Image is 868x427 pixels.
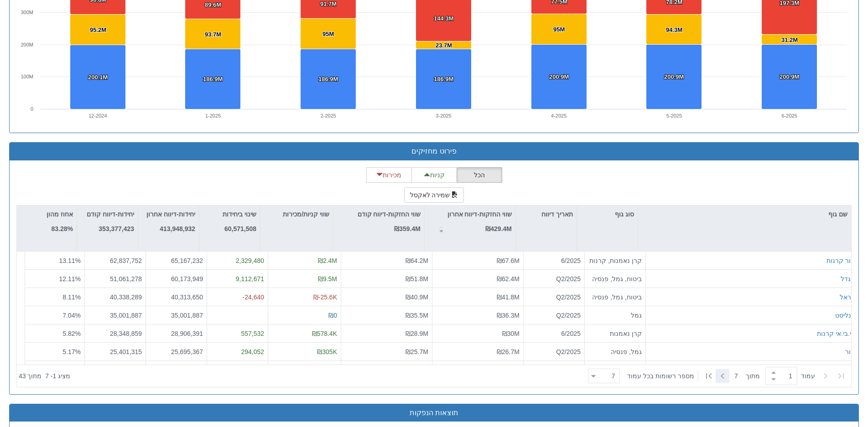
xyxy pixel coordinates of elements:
[29,329,81,338] div: 5.82 %
[150,310,203,319] div: 35,001,887
[16,409,852,417] h3: תוצאות הנפקות
[840,292,855,301] button: הראל
[497,293,520,300] span: ₪41.8M
[436,42,452,49] tspan: 23.7M
[502,329,520,337] span: ₪30M
[29,347,81,356] div: 5.17 %
[434,76,453,82] tspan: 186.9M
[734,371,746,381] span: 7
[317,348,337,355] span: ₪305K
[588,347,642,356] div: גמל, פנסיה
[211,256,264,265] div: 2,329,480
[782,113,797,118] text: 6-2025
[203,76,223,82] tspan: 186.9M
[584,366,849,386] div: ‏ מתוך
[88,74,108,81] tspan: 200.1M
[841,274,855,283] button: מגדל
[404,187,464,203] button: שמירה לאקסל
[150,274,203,283] div: 60,173,949
[551,113,567,118] text: 4-2025
[211,274,264,283] div: 9,112,671
[211,329,264,338] div: 557,532
[205,31,221,38] tspan: 93.7M
[411,167,457,183] button: קניות
[588,256,642,265] div: קרן נאמנות, קרנות סל
[801,371,815,381] span: ‏עמוד
[405,293,428,300] span: ₪40.9M
[405,311,428,319] span: ₪35.5M
[47,209,73,219] p: אחוז מהון
[88,113,107,118] text: 12-2024
[497,311,520,319] span: ₪36.3M
[588,274,642,283] div: ביטוח, גמל, פנסיה
[527,256,581,265] div: 6/2025
[577,206,638,223] div: סוג גוף
[52,225,73,232] strong: 83.28%
[31,106,33,112] text: 0
[527,347,581,356] div: Q2/2025
[29,292,81,301] div: 8.11 %
[328,311,337,319] span: ₪0
[21,74,33,79] text: 100M
[845,347,855,356] button: מור
[627,371,694,381] span: ‏מספר רשומות בכל עמוד
[405,348,428,355] span: ₪25.7M
[21,10,33,15] text: 300M
[318,76,338,82] tspan: 186.9M
[497,257,520,264] span: ₪67.6M
[318,275,337,282] span: ₪9.5M
[313,293,337,300] span: ₪-25.6K
[666,26,682,33] tspan: 94.3M
[21,42,33,47] text: 200M
[664,73,684,80] tspan: 200.9M
[638,206,851,223] div: שם גוף
[447,209,512,219] p: שווי החזקות-דיווח אחרון
[87,209,134,219] p: יחידות-דיווח קודם
[320,0,337,7] tspan: 91.7M
[835,310,855,319] button: אנליסט
[497,348,520,355] span: ₪26.7M
[366,167,412,183] button: מכירות
[211,347,264,356] div: 294,052
[588,310,642,319] div: גמל
[88,329,142,338] div: 28,348,859
[394,225,421,232] strong: ₪359.4M
[88,292,142,301] div: 40,338,289
[321,113,336,118] text: 2-2025
[527,274,581,283] div: Q2/2025
[29,274,81,283] div: 12.11 %
[318,257,337,264] span: ₪2.4M
[434,15,453,22] tspan: 144.3M
[211,292,264,301] div: -24,640
[436,113,451,118] text: 3-2025
[588,292,642,301] div: ביטוח, גמל, פנסיה
[457,167,502,183] button: הכל
[19,366,70,386] div: ‏מציג 1 - 7 ‏ מתוך 43
[322,31,334,37] tspan: 95M
[150,329,203,338] div: 28,906,391
[312,329,337,337] span: ₪578.4K
[780,73,799,80] tspan: 200.9M
[150,256,203,265] div: 65,167,232
[553,26,565,33] tspan: 95M
[405,329,428,337] span: ₪28.9M
[485,225,512,232] strong: ₪429.4M
[88,274,142,283] div: 51,061,278
[781,36,798,43] tspan: 31.2M
[223,209,256,219] p: שינוי ביחידות
[826,256,855,265] button: מור קרנות
[527,292,581,301] div: Q2/2025
[88,310,142,319] div: 35,001,887
[224,225,256,232] strong: 60,571,508
[497,275,520,282] span: ₪62.4M
[817,329,855,338] button: אי.בי.אי קרנות
[549,73,569,80] tspan: 200.9M
[205,1,221,8] tspan: 89.6M
[90,26,106,33] tspan: 95.2M
[405,257,428,264] span: ₪64.2M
